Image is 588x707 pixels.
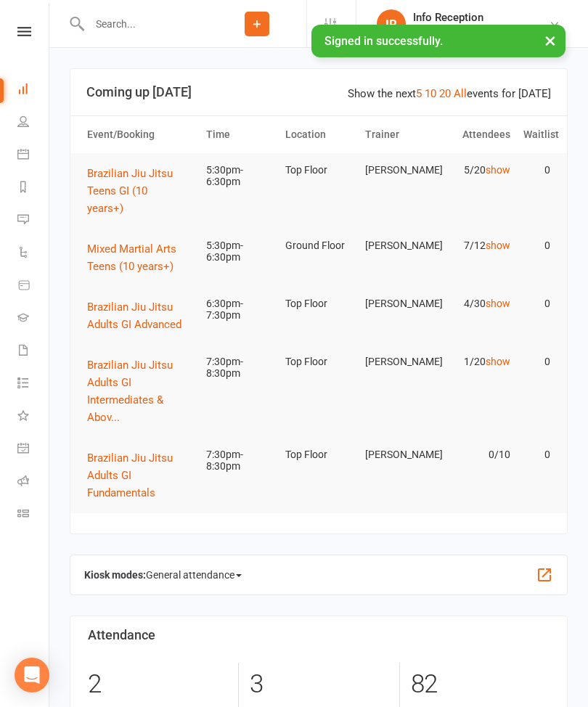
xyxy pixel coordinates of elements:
[200,287,279,332] td: 6:30pm-7:30pm
[146,563,242,587] span: General attendance
[17,270,50,303] a: Product Sales
[17,107,50,139] a: People
[87,298,193,333] button: Brazilian Jiu Jitsu Adults GI Advanced
[279,345,358,379] td: Top Floor
[279,229,358,263] td: Ground Floor
[517,153,557,187] td: 0
[359,116,438,153] th: Trainer
[87,451,173,499] span: Brazilian Jiu Jitsu Adults GI Fundamentals
[438,116,517,153] th: Attendees
[87,449,193,502] button: Brazilian Jiu Jitsu Adults GI Fundamentals
[438,153,517,187] td: 5/20
[439,87,451,100] a: 20
[359,287,438,321] td: [PERSON_NAME]
[17,433,50,466] a: General attendance kiosk mode
[17,74,50,107] a: Dashboard
[84,569,146,581] strong: Kiosk modes:
[359,345,438,379] td: [PERSON_NAME]
[279,116,358,153] th: Location
[486,164,510,176] a: show
[359,438,438,472] td: [PERSON_NAME]
[17,139,50,172] a: Calendar
[250,663,388,706] div: 3
[87,356,193,426] button: Brazilian Jiu Jitsu Adults GI Intermediates & Abov...
[537,25,563,56] button: ×
[413,24,549,37] div: Equinox Martial Arts Academy
[438,287,517,321] td: 4/30
[17,466,50,499] a: Roll call kiosk mode
[486,356,510,367] a: show
[438,229,517,263] td: 7/12
[81,116,200,153] th: Event/Booking
[517,345,557,379] td: 0
[88,663,227,706] div: 2
[279,287,358,321] td: Top Floor
[200,116,279,153] th: Time
[438,345,517,379] td: 1/20
[324,34,443,48] span: Signed in successfully.
[200,438,279,483] td: 7:30pm-8:30pm
[425,87,436,100] a: 10
[413,11,549,24] div: Info Reception
[88,628,550,642] h3: Attendance
[359,153,438,187] td: [PERSON_NAME]
[279,438,358,472] td: Top Floor
[87,359,173,424] span: Brazilian Jiu Jitsu Adults GI Intermediates & Abov...
[517,116,557,153] th: Waitlist
[86,85,551,99] h3: Coming up [DATE]
[87,301,181,331] span: Brazilian Jiu Jitsu Adults GI Advanced
[411,663,550,706] div: 82
[454,87,467,100] a: All
[17,401,50,433] a: What's New
[200,229,279,274] td: 5:30pm-6:30pm
[17,499,50,531] a: Class kiosk mode
[87,167,173,215] span: Brazilian Jiu Jitsu Teens GI (10 years+)
[416,87,422,100] a: 5
[438,438,517,472] td: 0/10
[348,85,551,102] div: Show the next events for [DATE]
[87,240,193,275] button: Mixed Martial Arts Teens (10 years+)
[517,438,557,472] td: 0
[279,153,358,187] td: Top Floor
[377,9,406,38] div: IR
[15,658,49,692] div: Open Intercom Messenger
[486,298,510,309] a: show
[17,172,50,205] a: Reports
[87,165,193,217] button: Brazilian Jiu Jitsu Teens GI (10 years+)
[200,153,279,199] td: 5:30pm-6:30pm
[517,287,557,321] td: 0
[517,229,557,263] td: 0
[359,229,438,263] td: [PERSON_NAME]
[200,345,279,391] td: 7:30pm-8:30pm
[85,14,208,34] input: Search...
[486,240,510,251] a: show
[87,242,176,273] span: Mixed Martial Arts Teens (10 years+)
